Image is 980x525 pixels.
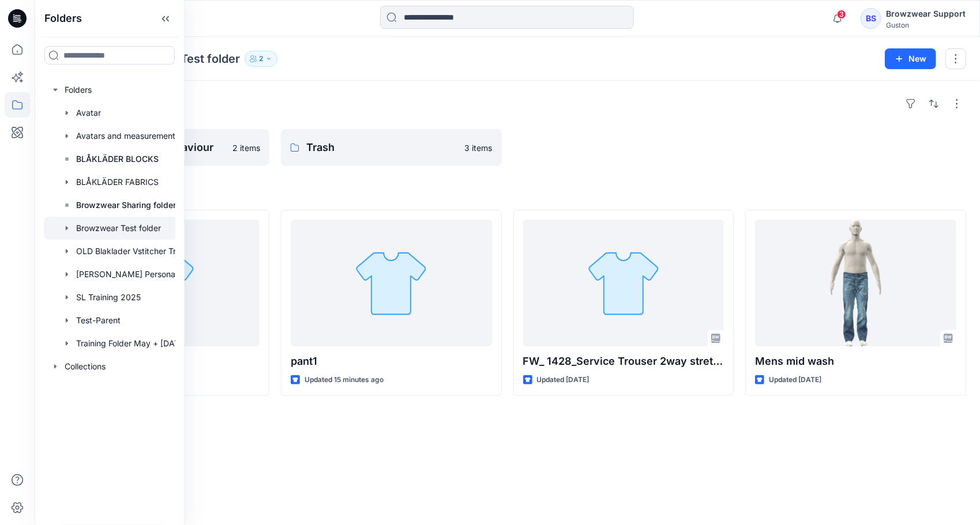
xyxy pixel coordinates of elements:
div: Browzwear Support [886,7,966,21]
p: 3 items [465,142,493,154]
p: Updated [DATE] [769,374,821,386]
p: pant1 [291,353,492,369]
p: Updated 15 minutes ago [305,374,384,386]
p: FW_ 1428_Service Trouser 2way stretch_Blåkläder_Final_Review [523,353,724,369]
p: 2 [259,52,263,65]
div: BS [861,8,881,29]
p: 2 items [232,142,260,154]
p: Trash [306,139,458,156]
button: 2 [245,51,277,67]
span: 3 [837,10,846,19]
p: Browzwear Sharing folder [76,198,176,212]
p: Updated [DATE] [537,374,589,386]
div: Guston [886,21,966,29]
button: New [885,48,936,69]
a: FW_ 1428_Service Trouser 2way stretch_Blåkläder_Final_Review [523,220,724,346]
a: Mens mid wash [755,220,956,346]
p: BLÅKLÄDER BLOCKS [76,152,159,166]
a: Trash3 items [281,129,502,166]
a: pant1 [291,220,492,346]
p: Mens mid wash [755,353,956,369]
h4: Styles [48,184,966,198]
